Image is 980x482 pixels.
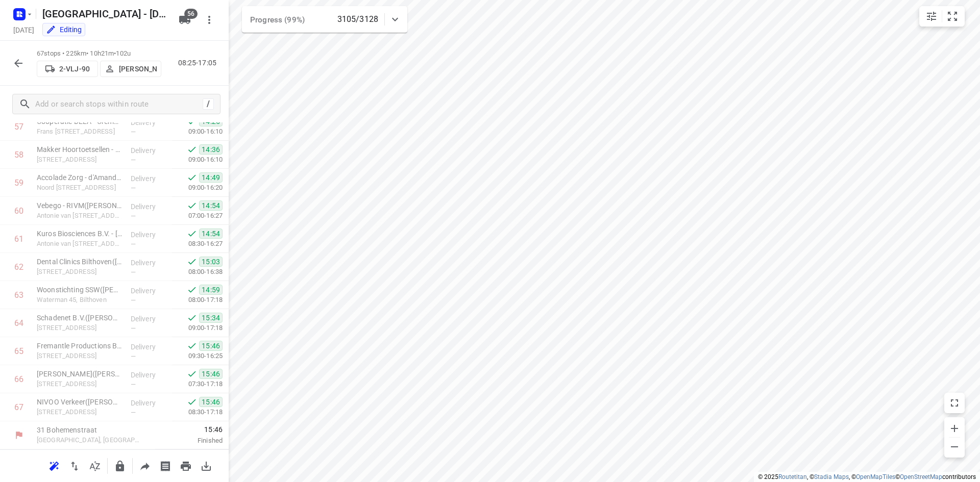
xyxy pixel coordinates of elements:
[199,257,223,267] span: 15:03
[178,58,220,68] p: 08:25-17:05
[38,6,170,22] h5: Rename
[131,230,168,240] p: Delivery
[187,257,197,267] svg: Done
[131,314,168,324] p: Delivery
[172,211,223,221] p: 07:00-16:27
[172,295,223,305] p: 08:00-17:18
[37,211,122,221] p: Antonie van Leeuwenhoeklaan 9, Bilthoven
[37,379,122,389] p: Tolakkerweg 157a, Maartensdijk
[175,10,195,30] button: 56
[37,257,122,267] p: Dental Clinics Bilthoven(Mary Laros)
[199,285,223,295] span: 14:59
[187,341,197,351] svg: Done
[199,172,223,183] span: 14:49
[187,200,197,211] svg: Done
[199,144,223,155] span: 14:36
[37,239,122,249] p: Antonie van Leeuwenhoeklaan 9, Bilthoven
[37,285,122,295] p: Woonstichting SSW(Mirjam van der Linde)
[900,473,942,480] a: OpenStreetMap
[37,425,143,435] p: 31 Bohemenstraat
[14,402,23,412] div: 67
[172,407,223,417] p: 08:30-17:18
[116,49,131,57] span: 102u
[37,295,122,305] p: Waterman 45, Bilthoven
[942,6,963,27] button: Fit zoom
[135,461,155,470] span: Share route
[14,346,23,356] div: 65
[131,240,136,248] span: —
[37,267,122,277] p: 2e Brandenburgerweg 1, Bilthoven
[131,398,168,408] p: Delivery
[37,351,122,361] p: [STREET_ADDRESS]
[131,201,168,212] p: Delivery
[14,374,23,384] div: 66
[199,229,223,239] span: 14:54
[199,10,219,30] button: More
[37,397,122,407] p: NIVOO Verkeer(Gerwin Mulder)
[814,473,849,480] a: Stadia Maps
[172,267,223,277] p: 08:00-16:38
[119,65,157,73] p: [PERSON_NAME]
[131,352,136,360] span: —
[46,24,82,35] div: You are currently in edit mode.
[199,200,223,211] span: 14:54
[14,262,23,272] div: 62
[14,206,23,216] div: 60
[172,323,223,333] p: 09:00-17:18
[199,313,223,323] span: 15:34
[59,65,90,73] p: 2-VLJ-90
[44,461,64,470] span: Reoptimize route
[37,144,122,155] p: Makker Hoortoetsellen - Bilthoven (Merel Helmstrijd )
[921,6,942,27] button: Map settings
[131,370,168,380] p: Delivery
[37,155,122,165] p: Julianalaan 49, Bilthoven
[35,96,203,112] input: Add or search stops within route
[14,178,23,188] div: 59
[37,341,122,351] p: Fremantle Productions B.V.(Floris van Pie)
[14,290,23,300] div: 63
[37,49,161,59] p: 67 stops • 225km • 10h21m
[172,183,223,193] p: 09:00-16:20
[131,324,136,332] span: —
[37,407,122,417] p: Industrieweg 24C, Maartensdijk
[337,13,378,26] p: 3105/3128
[131,173,168,184] p: Delivery
[37,435,143,445] p: [GEOGRAPHIC_DATA], [GEOGRAPHIC_DATA]
[14,318,23,328] div: 64
[187,172,197,183] svg: Done
[131,342,168,352] p: Delivery
[131,258,168,268] p: Delivery
[37,126,122,137] p: Frans Halslaan 27, Bilthoven
[110,456,130,476] button: Lock route
[131,128,136,136] span: —
[9,24,38,36] h5: Project date
[37,172,122,183] p: Accolade Zorg - d'Amandelboom(Arie Post)
[856,473,895,480] a: OpenMapTiles
[172,379,223,389] p: 07:30-17:18
[14,122,23,132] div: 57
[37,369,122,379] p: Verhaeg Tandartsen - Maartensdijk(Thomas de Haan)
[131,184,136,192] span: —
[14,234,23,244] div: 61
[176,461,196,470] span: Print route
[37,61,98,77] button: 2-VLJ-90
[250,15,305,24] span: Progress (99%)
[131,380,136,388] span: —
[131,212,136,220] span: —
[172,239,223,249] p: 08:30-16:27
[37,323,122,333] p: [STREET_ADDRESS]
[131,145,168,156] p: Delivery
[187,144,197,155] svg: Done
[85,461,105,470] span: Sort by time window
[155,424,223,435] span: 15:46
[155,461,176,470] span: Print shipping labels
[100,61,161,77] button: [PERSON_NAME]
[199,397,223,407] span: 15:46
[131,117,168,128] p: Delivery
[203,98,214,110] div: /
[242,6,407,33] div: Progress (99%)3105/3128
[37,183,122,193] p: Noord Houdringelaan 82, Bilthoven
[37,229,122,239] p: Kuros Biosciences B.V. - Antonie van Leeuwenhoeklaan(Yvonne Vuijst)
[37,200,122,211] p: Vebego - RIVM(Osman Demirtas)
[131,286,168,296] p: Delivery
